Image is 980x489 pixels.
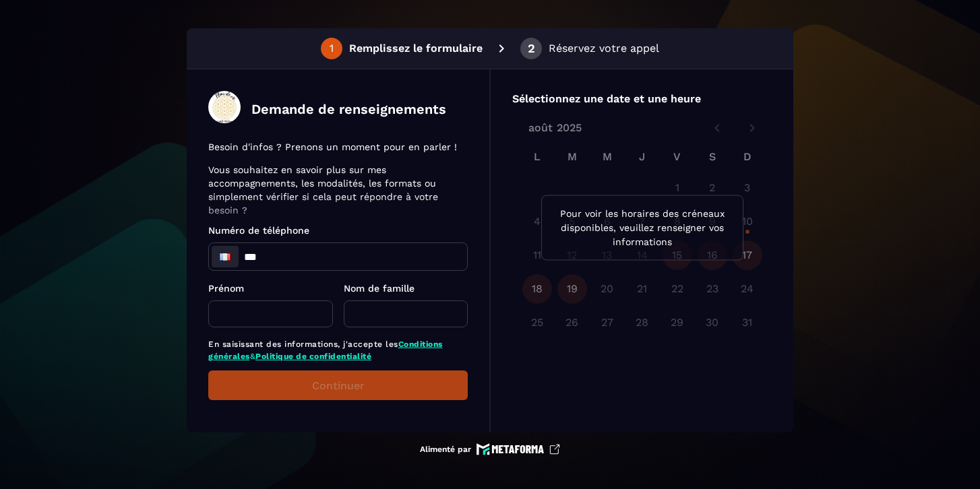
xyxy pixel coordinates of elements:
[208,339,443,361] a: Conditions générales
[255,352,371,361] a: Politique de confidentialité
[330,42,334,55] font: 1
[349,42,483,55] font: Remplissez le formulaire
[208,283,244,294] font: Prénom
[208,141,457,152] font: Besoin d'infos ? Prenons un moment pour en parler !
[250,352,256,361] font: &
[420,443,560,455] a: Alimenté par
[208,225,309,236] font: Numéro de téléphone
[560,207,725,247] font: Pour voir les horaires des créneaux disponibles, veuillez renseigner vos informations
[251,101,446,117] font: Demande de renseignements
[420,445,471,454] font: Alimenté par
[208,164,438,216] font: Vous souhaitez en savoir plus sur mes accompagnements, les modalités, les formats ou simplement v...
[212,246,239,267] div: France : + 33
[208,91,241,123] img: logo
[344,283,415,294] font: Nom de famille
[208,339,398,349] font: En saisissant des informations, j'accepte les
[512,92,701,105] font: Sélectionnez une date et une heure
[549,42,659,55] font: Réservez votre appel
[528,41,535,55] font: 2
